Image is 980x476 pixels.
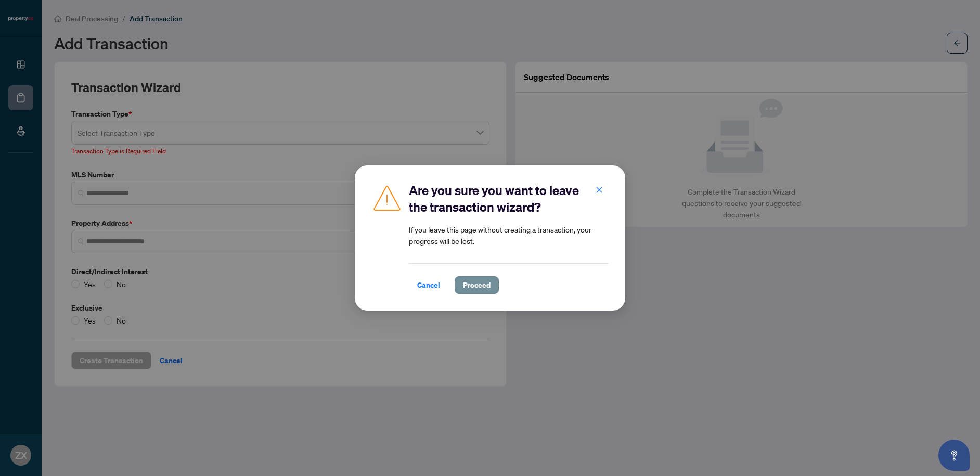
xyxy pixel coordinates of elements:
article: If you leave this page without creating a transaction, your progress will be lost. [409,224,609,247]
button: Proceed [455,276,499,294]
button: Open asap [938,440,970,471]
span: close [596,186,603,194]
h2: Are you sure you want to leave the transaction wizard? [409,182,609,215]
button: Cancel [409,276,448,294]
span: Cancel [417,277,440,293]
span: Proceed [463,277,491,293]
